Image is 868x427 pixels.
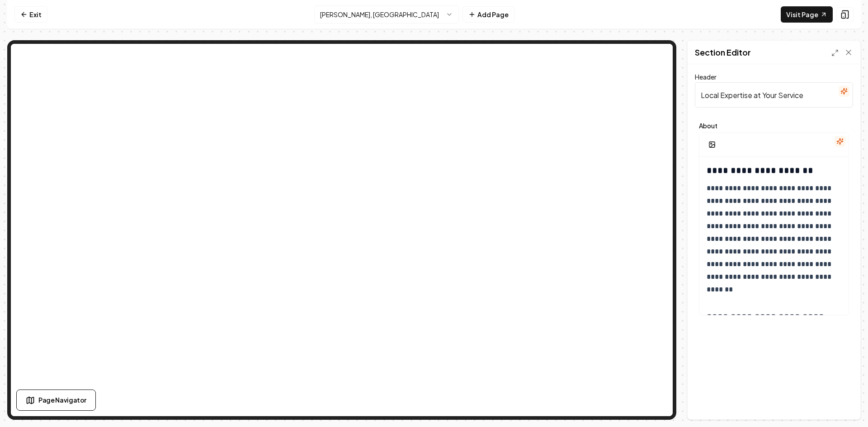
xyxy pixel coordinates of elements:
[695,82,853,108] input: Header
[16,389,96,411] button: Page Navigator
[699,122,849,129] label: About
[703,136,721,153] button: Add Image
[462,6,514,23] button: Add Page
[14,6,47,23] a: Exit
[38,395,86,405] span: Page Navigator
[781,6,833,23] a: Visit Page
[695,46,751,59] h2: Section Editor
[695,73,717,81] label: Header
